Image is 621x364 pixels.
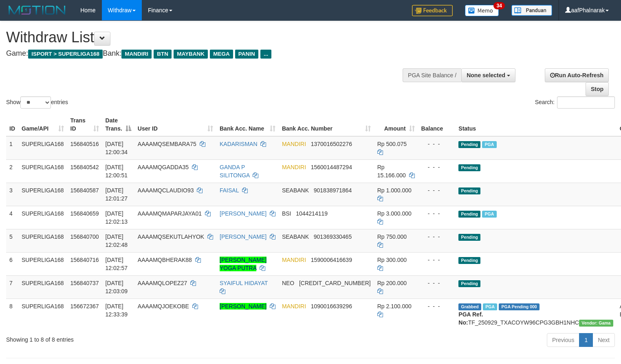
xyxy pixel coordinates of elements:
[18,206,67,229] td: SUPERLIGA168
[282,210,291,217] span: BSI
[6,183,18,206] td: 3
[421,209,452,218] div: - - -
[455,113,616,136] th: Status
[458,187,480,194] span: Pending
[67,113,102,136] th: Trans ID: activate to sort column ascending
[282,280,294,286] span: NEO
[282,164,306,170] span: MANDIRI
[6,136,18,160] td: 1
[138,141,196,147] span: AAAAMQSEMBARA75
[210,50,233,59] span: MEGA
[483,303,497,310] span: Marked by aafsengchandara
[458,234,480,241] span: Pending
[592,333,615,347] a: Next
[377,233,407,240] span: Rp 750.000
[377,210,412,217] span: Rp 3.000.000
[18,159,67,183] td: SUPERLIGA168
[70,210,99,217] span: 156840659
[461,68,515,82] button: None selected
[311,303,352,310] span: Copy 1090016639296 to clipboard
[421,256,452,264] div: - - -
[455,299,616,330] td: TF_250929_TXACOYW96CPG3GBH1NHC
[6,29,406,46] h1: Withdraw List
[421,233,452,241] div: - - -
[220,141,258,147] a: KADARISMAN
[20,96,51,109] select: Showentries
[106,164,128,179] span: [DATE] 12:00:51
[70,233,99,240] span: 156840700
[220,280,268,286] a: SYAIFUL HIDAYAT
[70,257,99,263] span: 156840716
[458,280,480,287] span: Pending
[220,210,266,217] a: [PERSON_NAME]
[418,113,456,136] th: Balance
[220,257,266,271] a: [PERSON_NAME] YOGA PUTRA
[458,211,480,218] span: Pending
[102,113,134,136] th: Date Trans.: activate to sort column descending
[377,187,412,194] span: Rp 1.000.000
[70,141,99,147] span: 156840516
[220,187,239,194] a: FAISAL
[70,280,99,286] span: 156840737
[106,141,128,155] span: [DATE] 12:00:34
[106,280,128,294] span: [DATE] 12:03:09
[377,280,407,286] span: Rp 200.000
[106,187,128,202] span: [DATE] 12:01:27
[403,68,461,82] div: PGA Site Balance /
[314,233,352,240] span: Copy 901369330465 to clipboard
[28,50,103,59] span: ISPORT > SUPERLIGA168
[18,229,67,252] td: SUPERLIGA168
[421,186,452,194] div: - - -
[296,210,328,217] span: Copy 1044214119 to clipboard
[282,187,309,194] span: SEABANK
[18,275,67,299] td: SUPERLIGA168
[6,4,68,16] img: MOTION_logo.png
[493,2,504,9] span: 34
[377,141,407,147] span: Rp 500.075
[134,113,216,136] th: User ID: activate to sort column ascending
[499,303,540,310] span: PGA Pending
[138,233,204,240] span: AAAAMQSEKUTLAHYOK
[70,187,99,194] span: 156840587
[421,163,452,171] div: - - -
[18,183,67,206] td: SUPERLIGA168
[511,5,552,16] img: panduan.png
[535,96,615,109] label: Search:
[421,302,452,310] div: - - -
[374,113,418,136] th: Amount: activate to sort column ascending
[121,50,152,59] span: MANDIRI
[6,206,18,229] td: 4
[6,252,18,275] td: 6
[279,113,374,136] th: Bank Acc. Number: activate to sort column ascending
[282,257,306,263] span: MANDIRI
[314,187,352,194] span: Copy 901838971864 to clipboard
[579,333,593,347] a: 1
[458,141,480,148] span: Pending
[421,279,452,287] div: - - -
[138,164,189,170] span: AAAAMQGADDA35
[138,210,202,217] span: AAAAMQMAPARJAYA01
[6,50,406,58] h4: Game: Bank:
[6,299,18,330] td: 8
[138,280,187,286] span: AAAAMQLOPEZ27
[282,233,309,240] span: SEABANK
[138,257,192,263] span: AAAAMQBHERAK88
[220,233,266,240] a: [PERSON_NAME]
[458,257,480,264] span: Pending
[174,50,208,59] span: MAYBANK
[70,303,99,310] span: 156672367
[220,164,250,179] a: GANDA P SILITONGA
[18,299,67,330] td: SUPERLIGA168
[70,164,99,170] span: 156840542
[235,50,258,59] span: PANIN
[220,303,266,310] a: [PERSON_NAME]
[6,229,18,252] td: 5
[557,96,615,109] input: Search:
[458,164,480,171] span: Pending
[18,252,67,275] td: SUPERLIGA168
[412,5,453,16] img: Feedback.jpg
[579,320,613,327] span: Vendor URL: https://trx31.1velocity.biz
[482,211,496,218] span: Marked by aafsoycanthlai
[282,303,306,310] span: MANDIRI
[586,82,609,96] a: Stop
